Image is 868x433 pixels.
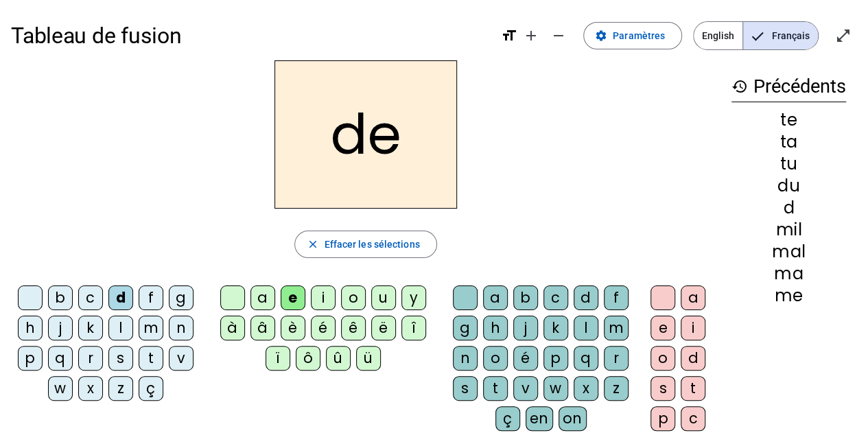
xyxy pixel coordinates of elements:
div: è [281,316,305,340]
div: à [220,316,245,340]
div: s [108,346,133,371]
div: d [108,285,133,310]
div: x [78,376,103,401]
div: ma [731,266,846,282]
div: me [731,288,846,304]
div: f [604,285,629,310]
div: g [453,316,478,340]
div: o [341,285,366,310]
div: t [681,376,705,401]
div: b [48,285,73,310]
div: j [513,316,538,340]
mat-icon: add [523,27,539,44]
div: e [650,316,675,340]
div: m [139,316,163,340]
div: z [108,376,133,401]
div: ô [296,346,320,371]
div: mal [731,244,846,260]
mat-icon: settings [595,30,607,42]
div: d [731,200,846,216]
div: n [453,346,478,371]
div: t [483,376,508,401]
div: ç [139,376,163,401]
span: English [694,22,742,49]
button: Diminuer la taille de la police [545,22,572,49]
button: Paramètres [583,22,682,49]
div: w [543,376,568,401]
mat-icon: open_in_full [835,27,852,44]
div: n [169,316,193,340]
div: k [78,316,103,340]
div: l [108,316,133,340]
div: t [139,346,163,371]
div: q [574,346,598,371]
div: b [513,285,538,310]
div: ta [731,134,846,150]
div: g [169,285,193,310]
span: Français [743,22,818,49]
mat-button-toggle-group: Language selection [693,21,819,50]
h3: Précédents [731,71,846,102]
div: a [483,285,508,310]
div: ü [356,346,381,371]
div: h [483,316,508,340]
h1: Tableau de fusion [11,14,490,58]
div: a [250,285,275,310]
div: p [18,346,43,371]
mat-icon: remove [550,27,567,44]
div: on [559,406,587,431]
span: Effacer les sélections [324,236,419,253]
div: du [731,178,846,194]
div: î [401,316,426,340]
div: â [250,316,275,340]
div: s [453,376,478,401]
div: w [48,376,73,401]
div: q [48,346,73,371]
h2: de [274,60,457,209]
div: i [681,316,705,340]
div: k [543,316,568,340]
div: a [681,285,705,310]
div: te [731,112,846,128]
button: Effacer les sélections [294,231,436,258]
div: z [604,376,629,401]
div: v [513,376,538,401]
div: f [139,285,163,310]
div: o [650,346,675,371]
div: ë [371,316,396,340]
div: y [401,285,426,310]
div: û [326,346,351,371]
mat-icon: format_size [501,27,517,44]
div: h [18,316,43,340]
div: r [604,346,629,371]
div: p [650,406,675,431]
div: en [526,406,553,431]
div: i [311,285,336,310]
div: j [48,316,73,340]
div: l [574,316,598,340]
div: ï [266,346,290,371]
div: d [574,285,598,310]
div: c [543,285,568,310]
div: o [483,346,508,371]
div: é [513,346,538,371]
div: r [78,346,103,371]
mat-icon: close [306,238,318,250]
div: c [78,285,103,310]
div: m [604,316,629,340]
div: e [281,285,305,310]
div: u [371,285,396,310]
button: Augmenter la taille de la police [517,22,545,49]
div: d [681,346,705,371]
span: Paramètres [613,27,665,44]
div: ç [495,406,520,431]
div: p [543,346,568,371]
div: mil [731,222,846,238]
div: x [574,376,598,401]
div: é [311,316,336,340]
mat-icon: history [731,78,748,95]
div: tu [731,156,846,172]
div: s [650,376,675,401]
div: c [681,406,705,431]
button: Entrer en plein écran [830,22,857,49]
